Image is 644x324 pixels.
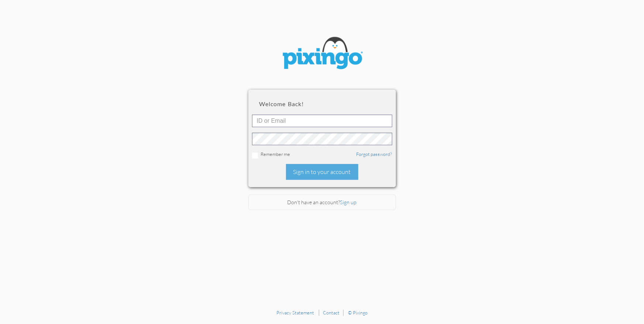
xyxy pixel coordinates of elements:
[248,195,396,210] div: Don't have an account?
[357,151,392,157] a: Forgot password?
[252,115,392,127] input: ID or Email
[259,101,385,107] h2: Welcome back!
[286,164,358,180] div: Sign in to your account
[278,33,366,75] img: pixingo logo
[348,310,368,316] a: © Pixingo
[323,310,340,316] a: Contact
[276,310,314,316] a: Privacy Statement
[252,151,392,158] div: Remember me
[340,199,357,205] a: Sign up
